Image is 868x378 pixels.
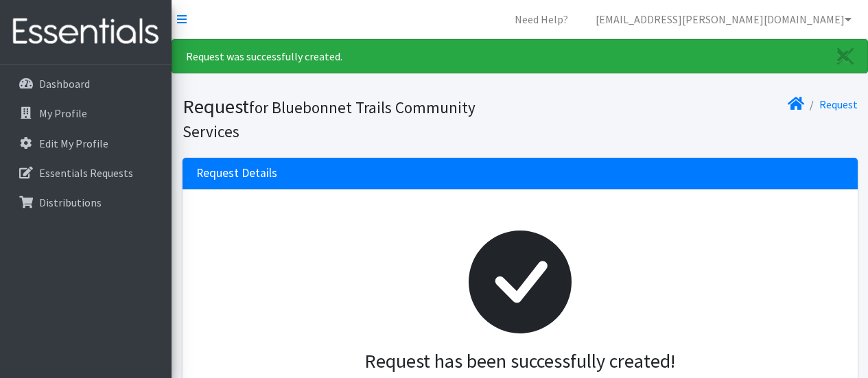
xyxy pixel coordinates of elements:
[196,166,277,180] h3: Request Details
[823,40,867,73] a: Close
[172,39,868,73] div: Request was successfully created.
[183,95,515,142] h1: Request
[207,350,833,373] h3: Request has been successfully created!
[5,9,166,55] img: HumanEssentials
[5,159,166,187] a: Essentials Requests
[39,137,108,150] p: Edit My Profile
[39,166,133,180] p: Essentials Requests
[5,130,166,157] a: Edit My Profile
[504,5,579,33] a: Need Help?
[183,97,476,141] small: for Bluebonnet Trails Community Services
[39,77,90,91] p: Dashboard
[5,70,166,97] a: Dashboard
[819,97,858,111] a: Request
[585,5,863,33] a: [EMAIL_ADDRESS][PERSON_NAME][DOMAIN_NAME]
[5,189,166,216] a: Distributions
[39,196,102,209] p: Distributions
[39,106,87,120] p: My Profile
[5,99,166,127] a: My Profile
